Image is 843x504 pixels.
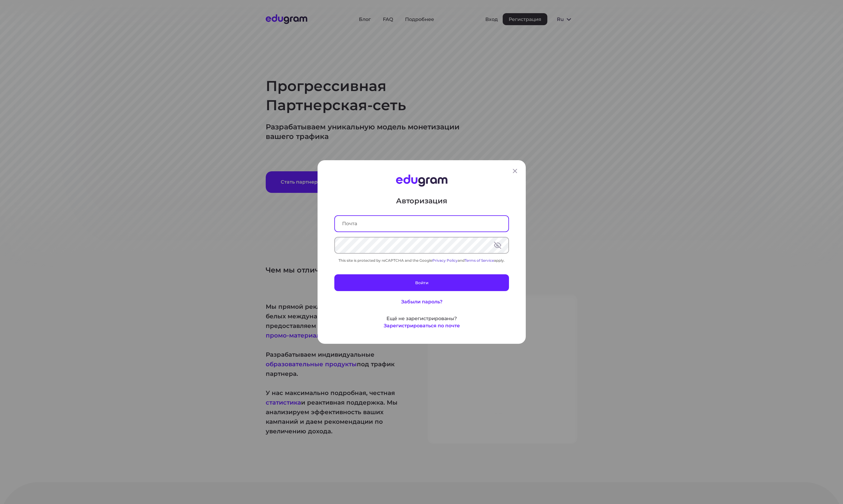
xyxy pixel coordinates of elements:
a: Privacy Policy [432,258,458,263]
img: Edugram Logo [396,175,447,187]
p: Авторизация [334,196,509,206]
div: This site is protected by reCAPTCHA and the Google and apply. [334,258,509,263]
button: Зарегистрироваться по почте [383,322,460,329]
button: Забыли пароль? [401,298,442,305]
p: Ещё не зарегистрированы? [334,315,509,322]
input: Почта [335,216,508,231]
a: Terms of Service [465,258,494,263]
button: Войти [334,274,509,291]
